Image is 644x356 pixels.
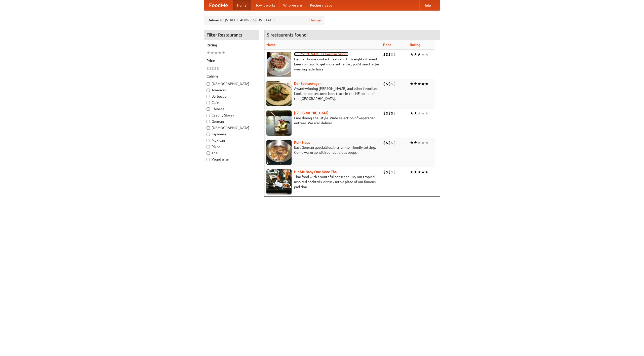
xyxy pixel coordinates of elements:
input: Thai [207,151,210,155]
h5: Rating [207,43,256,48]
li: ★ [425,110,429,116]
li: $ [383,52,386,57]
li: ★ [218,50,222,56]
img: speisewagen.jpg [266,81,292,106]
p: Thai food with a youthful bar scene. Try our tropical inspired cocktails, or tuck into a plate of... [266,174,379,189]
input: German [207,120,210,123]
li: $ [386,140,388,145]
li: $ [386,169,388,175]
li: ★ [417,110,421,116]
input: Barbecue [207,95,210,98]
li: ★ [414,140,417,145]
img: kohlhaus.jpg [266,140,292,165]
li: ★ [410,110,414,116]
li: ★ [417,169,421,175]
a: Help [419,0,435,10]
li: $ [393,110,396,116]
li: ★ [417,81,421,87]
li: ★ [414,110,417,116]
input: Cafe [207,101,210,104]
label: German [207,119,256,124]
li: $ [388,52,391,57]
img: esthers.jpg [266,52,292,77]
li: ★ [417,140,421,145]
li: $ [383,110,386,116]
a: Rating [410,43,420,47]
img: babythai.jpg [266,169,292,194]
li: ★ [421,140,425,145]
input: Czech / Slovak [207,114,210,117]
a: Home [233,0,251,10]
a: Change [309,18,321,23]
div: Deliver to: [STREET_ADDRESS][US_STATE] [204,16,325,25]
li: $ [386,52,388,57]
li: $ [386,110,388,116]
li: $ [383,169,386,175]
li: ★ [207,50,210,56]
label: Czech / Slovak [207,113,256,118]
li: ★ [414,52,417,57]
a: Name [266,43,276,47]
li: $ [391,140,393,145]
li: $ [391,52,393,57]
b: Hit Me Baby One More Thai [294,170,338,174]
a: Recipe videos [306,0,336,10]
li: ★ [414,81,417,87]
li: ★ [410,52,414,57]
input: [DEMOGRAPHIC_DATA] [207,126,210,130]
li: $ [388,140,391,145]
li: ★ [421,81,425,87]
li: $ [393,52,396,57]
ng-pluralize: 5 restaurants found! [267,32,308,37]
label: Cafe [207,100,256,105]
h5: Cuisine [207,74,256,79]
li: $ [209,66,212,71]
li: $ [391,110,393,116]
input: Mexican [207,139,210,142]
label: Japanese [207,132,256,137]
h4: Filter Restaurants [204,30,259,40]
p: East German specialties, in a family-friendly setting. Come warm up with our delicious soups. [266,145,379,155]
li: ★ [421,169,425,175]
li: ★ [410,140,414,145]
li: ★ [222,50,225,56]
li: $ [383,81,386,87]
li: ★ [417,52,421,57]
img: satay.jpg [266,110,292,136]
li: $ [391,169,393,175]
a: Kohl Haus [294,140,310,144]
input: Chinese [207,107,210,111]
label: American [207,88,256,93]
input: Japanese [207,133,210,136]
li: $ [393,140,396,145]
li: $ [393,81,396,87]
a: [GEOGRAPHIC_DATA] [294,111,329,115]
label: Mexican [207,138,256,143]
label: Vegetarian [207,157,256,162]
li: ★ [425,169,429,175]
li: ★ [410,81,414,87]
label: [DEMOGRAPHIC_DATA] [207,125,256,130]
input: American [207,89,210,92]
label: [DEMOGRAPHIC_DATA] [207,81,256,86]
li: ★ [421,52,425,57]
li: ★ [421,110,425,116]
a: How it works [251,0,279,10]
li: $ [212,66,214,71]
li: $ [391,81,393,87]
p: Fine dining Thai-style. Wide selection of vegetarian entrées. We also deliver. [266,115,379,126]
li: $ [217,66,219,71]
a: Der Speisewagen [294,82,321,86]
input: Vegetarian [207,158,210,161]
li: ★ [425,81,429,87]
label: Pizza [207,144,256,149]
p: German home-cooked meals and fifty-eight different beers on tap. To get more authentic, you'd nee... [266,57,379,72]
label: Chinese [207,106,256,111]
a: [PERSON_NAME]'s German Saloon [294,52,348,56]
li: $ [388,81,391,87]
li: ★ [210,50,214,56]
